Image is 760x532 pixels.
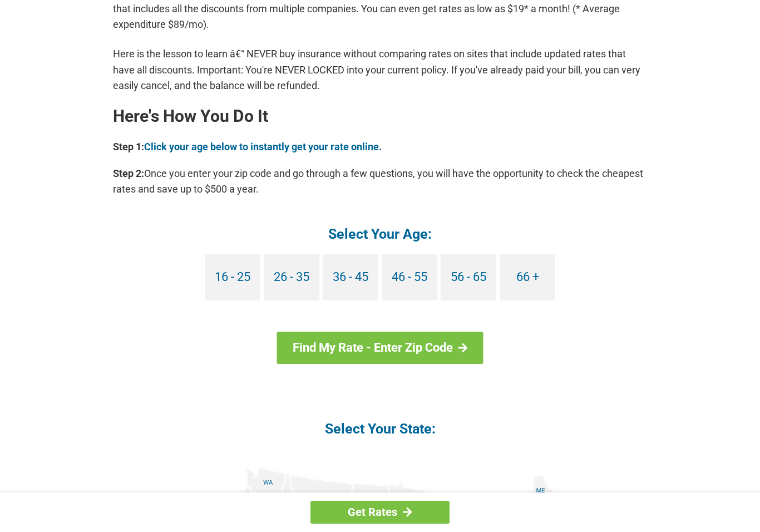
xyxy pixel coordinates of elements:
[310,501,450,524] a: Get Rates
[113,46,647,93] p: Here is the lesson to learn â€“ NEVER buy insurance without comparing rates on sites that include...
[264,254,319,301] a: 26 - 35
[323,254,378,301] a: 36 - 45
[441,254,496,301] a: 56 - 65
[113,225,647,243] h4: Select Your Age:
[500,254,555,301] a: 66 +
[113,141,144,152] b: Step 1:
[205,254,260,301] a: 16 - 25
[113,168,144,179] b: Step 2:
[113,166,647,197] p: Once you enter your zip code and go through a few questions, you will have the opportunity to che...
[113,107,647,125] h2: Here's How You Do It
[382,254,437,301] a: 46 - 55
[113,420,647,438] h4: Select Your State:
[277,332,483,364] a: Find My Rate - Enter Zip Code
[144,141,382,152] a: Click your age below to instantly get your rate online.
